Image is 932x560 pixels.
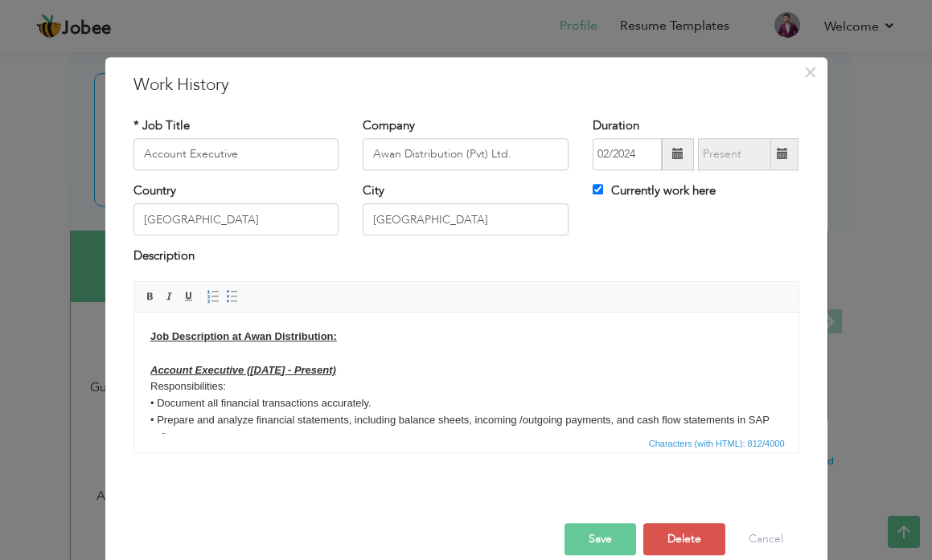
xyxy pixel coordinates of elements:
[180,288,198,305] a: Underline
[646,436,790,451] div: Statistics
[133,248,195,265] label: Description
[593,138,662,170] input: From
[593,182,716,199] label: Currently work here
[593,184,603,194] input: Currently work here
[646,436,788,451] span: Characters (with HTML): 812/4000
[733,523,799,555] button: Cancel
[16,18,203,30] u: Job Description at Awan Distribution:
[698,138,771,170] input: Present
[643,523,725,555] button: Delete
[133,117,190,134] label: * Job Title
[363,182,384,199] label: City
[565,523,636,555] button: Save
[224,288,241,305] a: Insert/Remove Bulleted List
[593,117,639,134] label: Duration
[204,288,222,305] a: Insert/Remove Numbered List
[133,73,799,97] h3: Work History
[133,182,176,199] label: Country
[134,313,799,433] iframe: Rich Text Editor, workEditor
[798,59,823,85] button: Close
[803,58,817,87] span: ×
[142,288,159,305] a: Bold
[161,288,179,305] a: Italic
[16,51,202,63] u: Account Executive ([DATE] - Present)
[16,16,648,217] body: Responsibilities: • Document all financial transactions accurately. • Prepare and analyze financi...
[363,117,415,134] label: Company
